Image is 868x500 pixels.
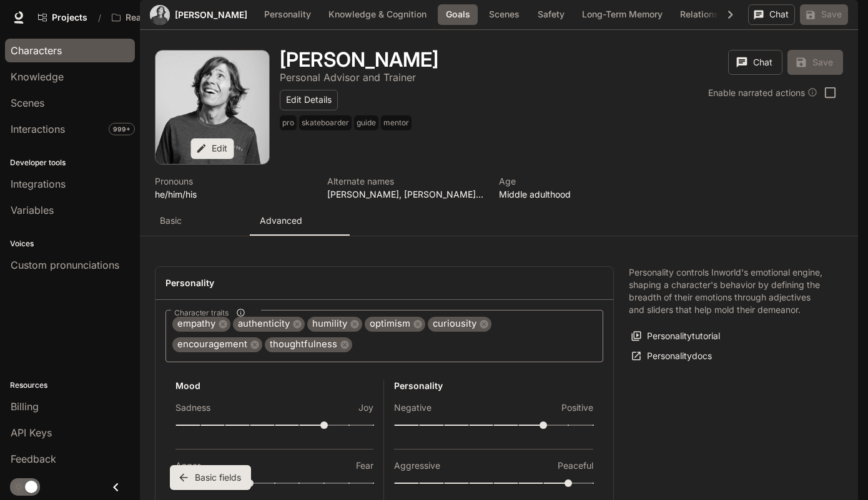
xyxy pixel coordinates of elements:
p: Negative [394,401,432,414]
p: Fear [356,459,373,472]
p: mentor [383,118,409,128]
span: Projects [52,12,87,23]
h6: Mood [175,380,373,392]
p: Aggressive [394,459,440,472]
p: Peaceful [558,459,593,472]
p: Pronouns [155,175,312,188]
div: / [93,11,106,24]
button: Chat [748,4,795,25]
span: pro [280,115,299,130]
button: Scenes [483,4,526,25]
span: guide [354,115,381,130]
span: humility [307,317,352,331]
button: Chat [728,50,782,75]
button: Open character details dialog [280,115,414,135]
p: Personal Advisor and Trainer [280,71,416,84]
button: Relationships [674,4,743,25]
div: Avatar image [150,5,170,25]
div: thoughtfulness [265,337,352,352]
p: skateboarder [302,118,349,128]
a: Personalitydocs [629,346,715,367]
div: Avatar image [155,50,269,164]
p: Joy [358,401,373,414]
div: curiousity [428,317,491,332]
div: Enable narrated actions [708,86,817,99]
p: Sadness [175,401,210,414]
div: humility [307,317,362,332]
button: Open character details dialog [327,175,485,201]
button: Open character avatar dialog [155,50,269,164]
button: Edit Details [280,90,338,110]
button: Character traits [232,304,249,321]
span: empathy [172,317,220,331]
button: Open character avatar dialog [150,5,170,25]
span: Character traits [174,307,229,318]
p: Basic [160,214,182,227]
a: [PERSON_NAME] [175,11,247,19]
button: Personality [258,4,317,25]
button: Open workspace menu [106,5,201,30]
span: optimism [365,317,415,331]
p: [PERSON_NAME], [PERSON_NAME], Mutt [327,188,485,201]
p: Personality controls Inworld's emotional engine, shaping a character's behavior by defining the b... [629,266,828,316]
p: Positive [561,401,593,414]
button: Personalitytutorial [629,326,723,347]
span: curiousity [428,317,481,331]
button: Open character details dialog [280,50,438,70]
div: empathy [172,317,230,332]
button: Goals [438,4,478,25]
p: Advanced [260,214,302,227]
p: Age [499,175,656,188]
p: pro [282,118,294,128]
button: Long-Term Memory [576,4,669,25]
p: Anger [175,459,200,472]
p: Reality Crisis [126,12,182,23]
span: thoughtfulness [265,337,342,352]
span: encouragement [172,337,252,352]
button: Edit [190,138,234,159]
a: Go to projects [32,5,93,30]
h6: Personality [394,380,593,392]
h1: [PERSON_NAME] [280,47,438,72]
button: Basic fields [170,465,251,490]
button: Open character details dialog [499,175,656,201]
span: mentor [381,115,414,130]
button: Open character details dialog [155,175,312,201]
p: he/him/his [155,188,312,201]
button: Knowledge & Cognition [322,4,433,25]
p: guide [357,118,376,128]
button: Open character details dialog [280,70,416,85]
p: Middle adulthood [499,188,656,201]
div: authenticity [233,317,305,332]
h4: Personality [165,277,603,289]
span: authenticity [233,317,295,331]
div: encouragement [172,337,262,352]
span: skateboarder [299,115,354,130]
div: optimism [365,317,425,332]
p: Alternate names [327,175,485,188]
button: Safety [531,4,571,25]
